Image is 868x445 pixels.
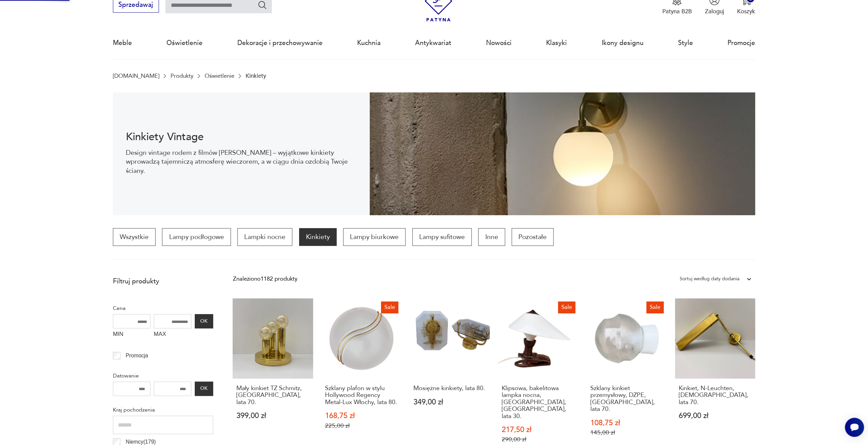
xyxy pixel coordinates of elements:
[126,148,357,175] p: Design vintage rodem z filmów [PERSON_NAME] – wyjątkowe kinkiety wprowadzą tajemniczą atmosferę w...
[679,385,752,406] h3: Kinkiet, N-Leuchten, [DEMOGRAPHIC_DATA], lata 70.
[171,73,193,79] a: Produkty
[237,228,292,246] a: Lampki nocne
[590,429,663,436] p: 145,00 zł
[162,228,231,246] a: Lampy podłogowe
[113,228,156,246] a: Wszystkie
[236,412,309,419] p: 399,00 zł
[246,73,266,79] p: Kinkiety
[166,27,203,59] a: Oświetlenie
[113,304,213,313] p: Cena
[325,412,398,419] p: 168,75 zł
[478,228,505,246] a: Inne
[205,73,234,79] a: Oświetlenie
[370,92,755,215] img: Kinkiety vintage
[590,385,663,413] h3: Szklany kinkiet przemysłowy, DZPE, [GEOGRAPHIC_DATA], lata 70.
[236,385,309,406] h3: Mały kinkiet TZ Schmitz, [GEOGRAPHIC_DATA], lata 70.
[502,436,575,443] p: 290,00 zł
[679,412,752,419] p: 699,00 zł
[486,27,512,59] a: Nowości
[299,228,337,246] a: Kinkiety
[113,328,150,341] label: MIN
[502,385,575,420] h3: Klipsowa, bakelitowa lampka nocna, [GEOGRAPHIC_DATA], [GEOGRAPHIC_DATA], lata 30.
[705,8,724,15] p: Zaloguj
[512,228,554,246] a: Pozostałe
[325,422,398,429] p: 225,00 zł
[502,426,575,433] p: 217,50 zł
[680,275,739,283] div: Sortuj według daty dodania
[113,405,213,414] p: Kraj pochodzenia
[662,8,692,15] p: Patyna B2B
[678,27,693,59] a: Style
[413,385,486,392] h3: Mosiężne kinkiety, lata 80.
[357,27,381,59] a: Kuchnia
[845,418,864,437] iframe: Smartsupp widget button
[325,385,398,406] h3: Szklany plafon w stylu Hollywood Regency Metal-Lux Włochy, lata 80.
[113,277,213,286] p: Filtruj produkty
[415,27,451,59] a: Antykwariat
[195,314,213,328] button: OK
[126,351,148,360] p: Promocja
[737,8,755,15] p: Koszyk
[113,3,159,8] a: Sprzedawaj
[154,328,191,341] label: MAX
[237,27,323,59] a: Dekoracje i przechowywanie
[590,419,663,427] p: 108,75 zł
[727,27,755,59] a: Promocje
[126,132,357,142] h1: Kinkiety Vintage
[113,27,132,59] a: Meble
[343,228,406,246] a: Lampy biurkowe
[413,399,486,406] p: 349,00 zł
[412,228,472,246] a: Lampy sufitowe
[601,27,643,59] a: Ikony designu
[546,27,567,59] a: Klasyki
[113,371,213,380] p: Datowanie
[113,73,159,79] a: [DOMAIN_NAME]
[195,382,213,396] button: OK
[233,275,297,283] div: Znaleziono 1182 produkty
